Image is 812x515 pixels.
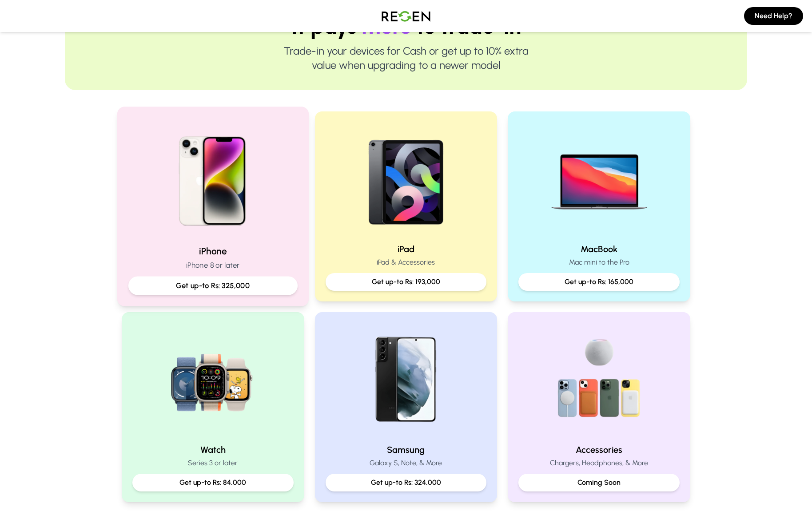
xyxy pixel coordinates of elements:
button: Need Help? [744,7,803,25]
h2: Samsung [326,444,487,456]
img: Logo [375,4,437,28]
img: Samsung [349,323,463,436]
p: Get up-to Rs: 84,000 [139,477,287,488]
p: Series 3 or later [132,458,294,468]
p: Get up-to Rs: 324,000 [333,477,480,488]
p: Get up-to Rs: 325,000 [136,280,290,291]
h2: Accessories [518,444,680,456]
h2: Watch [132,444,294,456]
p: Get up-to Rs: 165,000 [525,277,673,287]
img: iPad [349,122,463,236]
p: Galaxy S, Note, & More [326,458,487,468]
p: Trade-in your devices for Cash or get up to 10% extra value when upgrading to a newer model [93,44,719,72]
h2: iPad [326,243,487,255]
p: Chargers, Headphones, & More [518,458,680,468]
p: Mac mini to the Pro [518,257,680,268]
p: Get up-to Rs: 193,000 [333,277,480,287]
img: iPhone [153,118,273,238]
p: Coming Soon [525,477,673,488]
h2: MacBook [518,243,680,255]
p: iPhone 8 or later [128,260,298,271]
img: Accessories [542,323,656,436]
h2: iPhone [128,245,298,257]
h1: It pays to trade-in [93,16,719,37]
img: MacBook [542,122,656,236]
p: iPad & Accessories [326,257,487,268]
img: Watch [156,323,270,436]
